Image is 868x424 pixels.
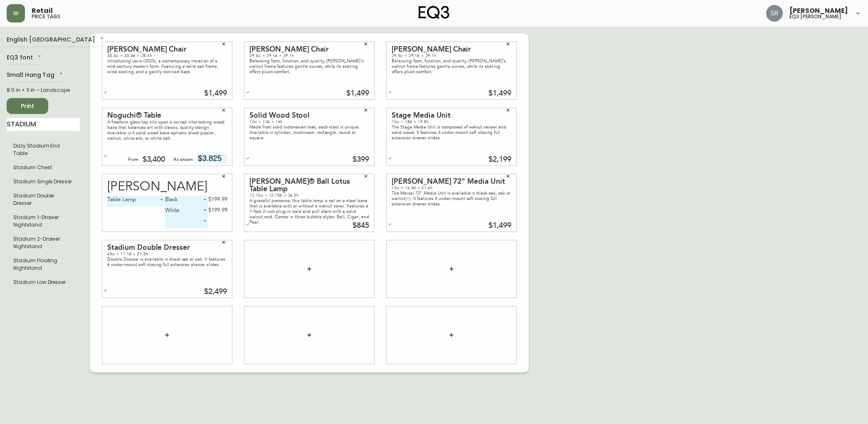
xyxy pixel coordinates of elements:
div: $1,499 [346,90,369,97]
div: [PERSON_NAME]® Ball Lotus Table Lamp [249,178,369,193]
div: EQ3 font [7,51,43,65]
div: [PERSON_NAME] 72" Media Unit [392,178,511,185]
div: $199.99 [208,196,227,203]
div: $845 [353,222,369,229]
div: A graceful presence, this table lamp is set on a steel base that is available with or without a w... [249,198,369,225]
div: 29.5w × 29.1d × 29.1h [249,53,369,58]
div: Balancing form, function, and quality, [PERSON_NAME]’s walnut frame features gentle curves, while... [392,58,511,74]
div: The Stage Media Unit is composed of walnut veneer and solid wood. It features 4 under-mount soft ... [392,124,511,141]
div: English [GEOGRAPHIC_DATA] [7,33,105,47]
div: Solid Wood Stool [249,112,369,119]
div: $199.99 [208,207,227,214]
div: 12.75w × 12.75d × 26.5h [249,193,369,198]
div: Stadium Double Dresser [107,244,227,251]
div: $2,499 [204,288,227,296]
div: $399 [353,156,369,163]
h5: price tags [32,14,60,19]
div: Noguchi® Table [107,112,227,119]
div: Small Hang Tag [7,69,64,82]
div: 63w × 17.1d × 31.3h [107,251,227,256]
div: A freeform glass top sits upon a curved interlocking wood base that balances art with classic, qu... [107,119,227,141]
li: Dizzy Stadium End Table [7,139,80,160]
div: Made from solid Indonesian teak, each stool is unique. Available in cylinder, mushroom, rectangle... [249,124,369,141]
input: Search [7,118,80,131]
div: 29.5w × 29.1d × 29.1h [392,53,511,58]
div: White [165,207,208,217]
div: $1,499 [488,222,511,229]
div: [PERSON_NAME] [107,180,227,193]
div: $3,400 [143,156,165,163]
div: The Marcel 72" Media Unit is available in black oak, oak or walnut(+). It features 4 under-mount ... [392,190,511,207]
div: [PERSON_NAME] Chair [392,46,511,53]
li: Small Hang Tag [7,275,80,289]
div: Stage Media Unit [392,112,511,119]
div: 8.5 in × 11 in – Landscape [7,86,80,94]
li: Small Hang Tag [7,210,80,232]
img: ecb3b61e70eec56d095a0ebe26764225 [766,5,783,22]
div: $2,199 [488,156,511,163]
div: Introducing Louis (2025), a contemporary iteration of a mid-century modern form. Featuring a soli... [107,58,227,74]
div: 72w × 18d × 19.8h [392,119,511,124]
span: Retail [32,7,53,14]
div: Double Dresser is available in black oak or oak. It features 6 under-mount soft closing full exte... [107,256,227,267]
div: 12w × 12d × 16h [249,119,369,124]
span: Print [13,101,42,111]
img: logo [419,6,449,19]
input: price excluding $ [197,153,227,163]
div: From [128,156,138,163]
div: [PERSON_NAME] Chair [249,46,369,53]
h5: eq3 [PERSON_NAME] [789,14,841,19]
div: 30.3w × 30.3d × 28.4h [107,53,227,58]
div: 72w × 16.5d × 21.6h [392,185,511,190]
button: Print [7,98,48,114]
li: Small Hang Tag [7,189,80,210]
div: Balancing form, function, and quality, [PERSON_NAME]’s walnut frame features gentle curves, while... [249,58,369,74]
div: $1,499 [488,90,511,97]
div: $1,499 [204,90,227,97]
div: Table Lamp [107,196,165,207]
li: Small Hang Tag [7,254,80,275]
li: Stadium Single Dresser [7,175,80,189]
div: As shown [173,156,193,163]
li: Stadium Chest [7,160,80,175]
div: [PERSON_NAME] Chair [107,46,227,53]
li: Small Hang Tag [7,232,80,254]
div: Black [165,196,208,207]
span: [PERSON_NAME] [789,7,848,14]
